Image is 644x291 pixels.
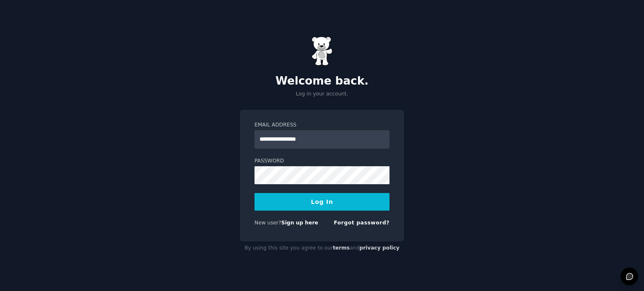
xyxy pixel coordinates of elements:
label: Password [254,157,390,165]
a: Sign up here [281,220,318,226]
a: privacy policy [359,245,400,251]
label: Email Address [254,121,390,129]
a: Forgot password? [334,220,390,226]
img: Gummy Bear [312,36,332,66]
button: Log In [254,193,390,211]
h2: Welcome back. [240,75,404,88]
a: terms [333,245,350,251]
div: By using this site you agree to our and [240,242,404,255]
span: New user? [254,220,281,226]
p: Log in your account. [240,90,404,98]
